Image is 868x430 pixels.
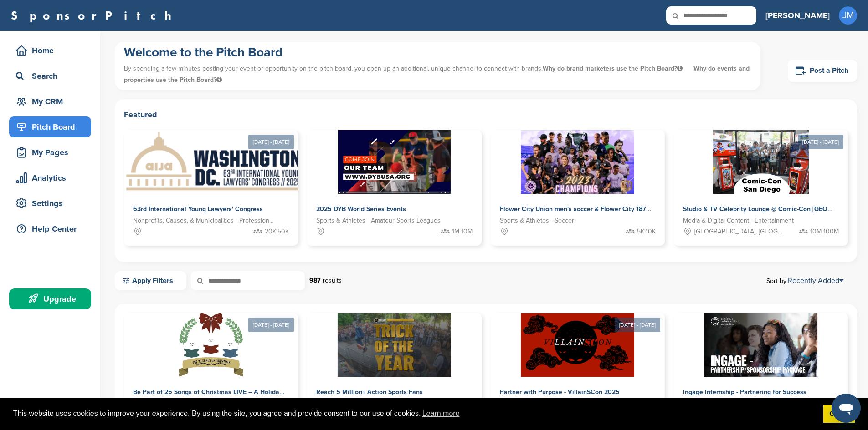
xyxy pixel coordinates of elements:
[338,313,451,377] img: Sponsorpitch &
[248,135,294,149] div: [DATE] - [DATE]
[14,291,91,307] div: Upgrade
[500,216,574,226] span: Sports & Athletes - Soccer
[307,313,481,429] a: Sponsorpitch & Reach 5 Million+ Action Sports Fans Sports & Athletes - Extreme Sports 10M-100M
[9,193,91,214] a: Settings
[713,130,809,194] img: Sponsorpitch &
[9,218,91,239] a: Help Center
[521,130,634,194] img: Sponsorpitch &
[124,61,751,88] p: By spending a few minutes posting your event or opportunity on the pitch board, you open up an ad...
[14,221,91,237] div: Help Center
[9,142,91,163] a: My Pages
[133,388,366,396] span: Be Part of 25 Songs of Christmas LIVE – A Holiday Experience That Gives Back
[704,313,817,377] img: Sponsorpitch &
[307,130,481,246] a: Sponsorpitch & 2025 DYB World Series Events Sports & Athletes - Amateur Sports Leagues 1M-10M
[491,130,665,246] a: Sponsorpitch & Flower City Union men's soccer & Flower City 1872 women's soccer Sports & Athletes...
[14,42,91,59] div: Home
[316,388,423,396] span: Reach 5 Million+ Action Sports Fans
[788,60,857,82] a: Post a Pitch
[9,288,91,309] a: Upgrade
[421,407,461,420] a: learn more about cookies
[798,135,843,149] div: [DATE] - [DATE]
[9,116,91,137] a: Pitch Board
[309,277,321,284] strong: 987
[674,116,848,246] a: [DATE] - [DATE] Sponsorpitch & Studio & TV Celebrity Lounge @ Comic-Con [GEOGRAPHIC_DATA]. Over 3...
[124,116,298,246] a: [DATE] - [DATE] Sponsorpitch & 63rd International Young Lawyers' Congress Nonprofits, Causes, & M...
[248,318,294,332] div: [DATE] - [DATE]
[765,9,830,22] h3: [PERSON_NAME]
[9,40,91,61] a: Home
[491,298,665,429] a: [DATE] - [DATE] Sponsorpitch & Partner with Purpose - VillainSCon 2025 Arts & Entertainment - Gam...
[316,216,441,226] span: Sports & Athletes - Amateur Sports Leagues
[823,405,855,423] a: dismiss cookie message
[14,68,91,84] div: Search
[133,205,263,213] span: 63rd International Young Lawyers' Congress
[338,130,451,194] img: Sponsorpitch &
[839,6,857,25] span: JM
[14,144,91,161] div: My Pages
[810,227,839,237] span: 10M-100M
[766,277,843,284] span: Sort by:
[637,227,656,237] span: 5K-10K
[124,44,751,61] h1: Welcome to the Pitch Board
[124,130,305,194] img: Sponsorpitch &
[9,91,91,112] a: My CRM
[694,227,784,237] span: [GEOGRAPHIC_DATA], [GEOGRAPHIC_DATA]
[13,407,816,420] span: This website uses cookies to improve your experience. By using the site, you agree and provide co...
[11,10,177,21] a: SponsorPitch
[521,313,634,377] img: Sponsorpitch &
[265,227,289,237] span: 20K-50K
[124,108,848,121] h2: Featured
[14,195,91,212] div: Settings
[14,119,91,135] div: Pitch Board
[683,216,794,226] span: Media & Digital Content - Entertainment
[683,388,806,396] span: Ingage Internship - Partnering for Success
[115,271,186,290] a: Apply Filters
[500,388,620,396] span: Partner with Purpose - VillainSCon 2025
[9,66,91,86] a: Search
[832,394,861,423] iframe: Button to launch messaging window
[14,93,91,110] div: My CRM
[124,298,298,429] a: [DATE] - [DATE] Sponsorpitch & Be Part of 25 Songs of Christmas LIVE – A Holiday Experience That ...
[765,5,830,25] a: [PERSON_NAME]
[9,167,91,188] a: Analytics
[14,170,91,186] div: Analytics
[543,65,684,72] span: Why do brand marketers use the Pitch Board?
[615,318,660,332] div: [DATE] - [DATE]
[788,276,843,285] a: Recently Added
[500,205,699,213] span: Flower City Union men's soccer & Flower City 1872 women's soccer
[133,216,275,226] span: Nonprofits, Causes, & Municipalities - Professional Development
[452,227,473,237] span: 1M-10M
[674,313,848,429] a: Sponsorpitch & Ingage Internship - Partnering for Success Nonprofits, Causes, & Municipalities - ...
[323,277,342,284] span: results
[179,313,243,377] img: Sponsorpitch &
[316,205,406,213] span: 2025 DYB World Series Events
